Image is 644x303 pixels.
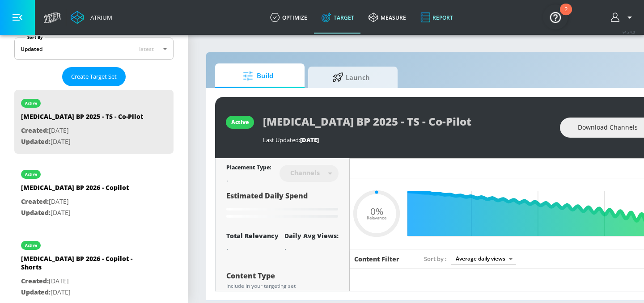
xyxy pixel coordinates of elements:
a: optimize [263,1,314,34]
div: Channels [286,169,324,177]
div: Include in your targeting set [226,283,339,289]
div: Estimated Daily Spend [226,191,339,221]
div: [MEDICAL_DATA] BP 2026 - Copilot [21,183,129,196]
span: Create Target Set [71,72,117,82]
a: Target [314,1,361,34]
p: [DATE] [21,136,143,147]
div: Total Relevancy [226,231,279,240]
div: active [25,172,37,177]
span: Created: [21,197,49,206]
div: active[MEDICAL_DATA] BP 2025 - TS - Co-PilotCreated:[DATE]Updated:[DATE] [14,90,174,154]
p: [DATE] [21,276,146,287]
a: Report [413,1,460,34]
label: Sort By [25,34,45,40]
a: measure [361,1,413,34]
span: Build [224,65,292,87]
span: Sort by [424,255,447,263]
div: 2 [564,9,568,21]
div: active [231,118,249,126]
span: Created: [21,277,49,285]
div: [MEDICAL_DATA] BP 2025 - TS - Co-Pilot [21,112,143,125]
div: Last Updated: [263,136,551,144]
span: Updated: [21,288,51,296]
span: Updated: [21,137,51,146]
p: [DATE] [21,125,143,136]
span: Download Channels [578,122,638,133]
div: Atrium [87,13,112,21]
div: active[MEDICAL_DATA] BP 2026 - CopilotCreated:[DATE]Updated:[DATE] [14,161,174,225]
div: active [25,101,37,105]
div: Placement Type: [226,164,271,173]
span: Estimated Daily Spend [226,191,308,201]
div: Daily Avg Views: [284,231,339,240]
div: [MEDICAL_DATA] BP 2026 - Copilot - Shorts [21,254,146,276]
button: Open Resource Center, 2 new notifications [543,4,568,29]
span: 0% [370,206,383,216]
div: Average daily views [451,252,516,265]
span: Relevance [367,216,386,220]
a: Atrium [71,11,112,24]
div: active [25,243,37,248]
p: [DATE] [21,196,129,207]
div: Content Type [226,272,339,279]
span: latest [139,45,154,53]
span: Created: [21,126,49,135]
span: Updated: [21,208,51,217]
h6: Content Filter [354,255,399,263]
div: Updated [21,45,42,53]
span: [DATE] [300,136,319,144]
p: [DATE] [21,287,146,298]
button: Create Target Set [62,67,126,86]
p: [DATE] [21,207,129,219]
span: Launch [317,67,385,88]
span: v 4.24.0 [623,29,635,34]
